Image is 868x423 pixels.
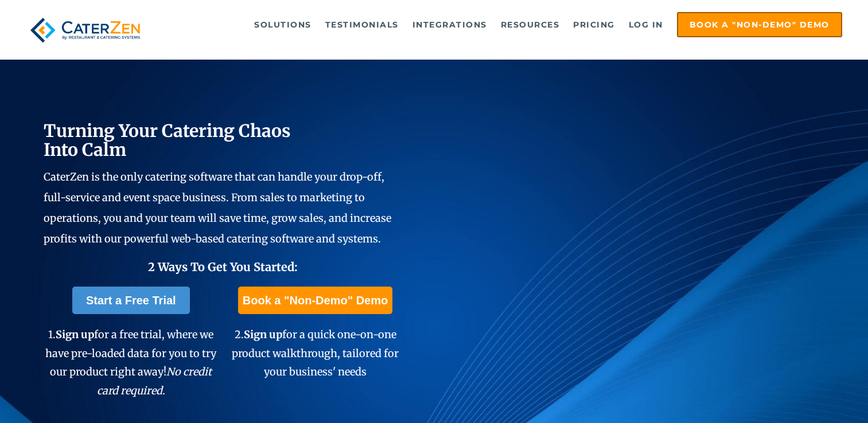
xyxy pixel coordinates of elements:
a: Start a Free Trial [72,287,190,314]
a: Book a "Non-Demo" Demo [238,287,392,314]
a: Log in [623,13,669,36]
img: caterzen [26,12,145,48]
span: Sign up [244,328,282,341]
a: Resources [495,13,566,36]
div: Navigation Menu [165,12,842,37]
a: Solutions [248,13,317,36]
span: 2 Ways To Get You Started: [148,260,298,274]
em: No credit card required. [97,365,212,397]
a: Testimonials [320,13,404,36]
span: 2. for a quick one-on-one product walkthrough, tailored for your business' needs [232,328,399,378]
a: Pricing [567,13,621,36]
a: Integrations [407,13,493,36]
span: 1. for a free trial, where we have pre-loaded data for you to try our product right away! [45,328,216,397]
span: CaterZen is the only catering software that can handle your drop-off, full-service and event spac... [44,170,391,245]
span: Sign up [56,328,94,341]
span: Turning Your Catering Chaos Into Calm [44,120,291,160]
a: Book a "Non-Demo" Demo [677,12,842,37]
iframe: Help widget launcher [766,378,855,410]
